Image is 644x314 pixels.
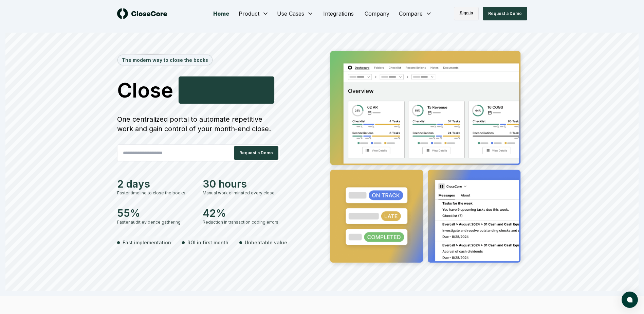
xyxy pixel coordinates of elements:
[483,7,527,20] button: Request a Demo
[273,7,318,20] button: Use Cases
[117,178,195,190] div: 2 days
[208,7,235,20] a: Home
[235,7,273,20] button: Product
[209,100,221,120] span: c
[260,100,273,120] span: e
[203,178,280,190] div: 30 hours
[203,190,280,196] div: Manual work eliminated every close
[395,7,436,20] button: Compare
[399,10,423,18] span: Compare
[118,55,212,65] div: The modern way to close the books
[318,7,359,20] a: Integrations
[117,115,280,134] div: One centralized portal to automate repetitive work and gain control of your month-end close.
[359,7,395,20] a: Company
[203,207,280,219] div: 42%
[245,239,287,246] span: Unbeatable value
[221,100,233,120] span: u
[242,100,253,120] span: a
[273,97,278,118] span: l
[117,8,167,19] img: logo
[187,239,228,246] span: ROI in first month
[117,190,195,196] div: Faster timeline to close the books
[325,46,527,270] img: Jumbotron
[117,80,173,100] span: Close
[182,100,197,120] span: A
[117,207,195,219] div: 55%
[203,219,280,225] div: Reduction in transaction coding errors
[622,292,638,308] button: atlas-launcher
[117,219,195,225] div: Faster audit evidence gathering
[277,10,304,18] span: Use Cases
[197,100,209,120] span: c
[454,7,479,20] a: Sign in
[253,100,260,120] span: t
[234,100,242,120] span: r
[239,10,259,18] span: Product
[234,146,278,160] button: Request a Demo
[123,239,171,246] span: Fast implementation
